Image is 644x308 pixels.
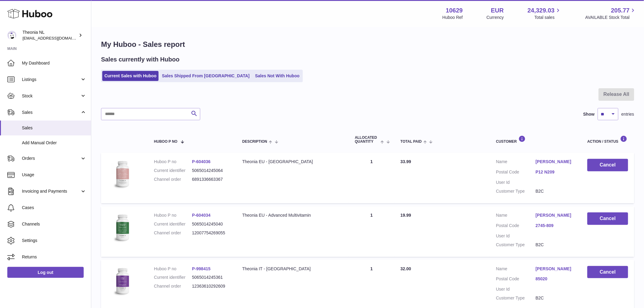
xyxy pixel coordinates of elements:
[154,221,192,227] dt: Current identifier
[496,266,536,273] dt: Name
[446,6,463,15] strong: 10629
[496,242,536,248] dt: Customer Type
[22,156,80,161] span: Orders
[487,15,504,20] div: Currency
[585,6,637,20] a: 205.77 AVAILABLE Stock Total
[587,212,628,225] button: Cancel
[160,71,252,81] a: Sales Shipped From [GEOGRAPHIC_DATA]
[154,275,192,280] dt: Current identifier
[496,169,536,177] dt: Postal Code
[242,159,343,165] div: Theonia EU - [GEOGRAPHIC_DATA]
[101,55,180,64] h2: Sales currently with Huboo
[496,188,536,194] dt: Customer Type
[22,254,86,260] span: Returns
[242,212,343,218] div: Theonia EU - Advanced Multivitamin
[192,159,211,164] a: P-604036
[587,266,628,278] button: Cancel
[534,15,562,20] span: Total sales
[401,266,411,271] span: 32.00
[496,286,536,292] dt: User Id
[611,6,630,15] span: 205.77
[107,159,138,189] img: 106291725893222.jpg
[7,31,16,40] img: info@wholesomegoods.eu
[192,168,230,173] dd: 5065014245064
[587,159,628,171] button: Cancel
[496,223,536,230] dt: Postal Code
[349,153,394,203] td: 1
[22,125,86,131] span: Sales
[154,168,192,173] dt: Current identifier
[107,212,138,243] img: 106291725893241.jpg
[536,212,575,218] a: [PERSON_NAME]
[242,140,267,144] span: Description
[583,111,595,117] label: Show
[496,276,536,283] dt: Postal Code
[587,135,628,144] div: Action / Status
[536,159,575,165] a: [PERSON_NAME]
[253,71,302,81] a: Sales Not With Huboo
[22,77,80,82] span: Listings
[154,230,192,236] dt: Channel order
[536,295,575,301] dd: B2C
[192,283,230,289] dd: 12363610292609
[527,6,555,15] span: 24,329.03
[101,40,634,49] h1: My Huboo - Sales report
[242,266,343,272] div: Theonia IT - [GEOGRAPHIC_DATA]
[536,188,575,194] dd: B2C
[536,266,575,272] a: [PERSON_NAME]
[496,212,536,220] dt: Name
[349,206,394,257] td: 1
[154,159,192,165] dt: Huboo P no
[527,6,562,20] a: 24,329.03 Total sales
[621,111,634,117] span: entries
[192,275,230,280] dd: 5065014245361
[23,36,89,40] span: [EMAIL_ADDRESS][DOMAIN_NAME]
[22,188,80,194] span: Invoicing and Payments
[536,223,575,229] a: 2745-809
[192,221,230,227] dd: 5065014245040
[496,233,536,239] dt: User Id
[192,266,211,271] a: P-998415
[22,110,80,115] span: Sales
[22,221,86,227] span: Channels
[7,267,84,278] a: Log out
[496,159,536,166] dt: Name
[192,230,230,236] dd: 12007754269055
[192,213,211,218] a: P-604034
[536,276,575,282] a: 85020
[22,60,86,66] span: My Dashboard
[192,177,230,182] dd: 6891336663367
[496,135,575,144] div: Customer
[536,242,575,248] dd: B2C
[585,15,637,20] span: AVAILABLE Stock Total
[154,283,192,289] dt: Channel order
[443,15,463,20] div: Huboo Ref
[154,140,177,144] span: Huboo P no
[22,172,86,178] span: Usage
[355,136,379,144] span: ALLOCATED Quantity
[154,266,192,272] dt: Huboo P no
[22,140,86,146] span: Add Manual Order
[496,295,536,301] dt: Customer Type
[496,180,536,185] dt: User Id
[536,169,575,175] a: P12 N209
[401,140,422,144] span: Total paid
[154,177,192,182] dt: Channel order
[22,238,86,243] span: Settings
[491,6,504,15] strong: EUR
[107,266,138,296] img: 106291725893008.jpg
[154,212,192,218] dt: Huboo P no
[22,205,86,211] span: Cases
[401,159,411,164] span: 33.99
[102,71,159,81] a: Current Sales with Huboo
[22,93,80,99] span: Stock
[401,213,411,218] span: 19.99
[23,30,77,41] div: Theonia NL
